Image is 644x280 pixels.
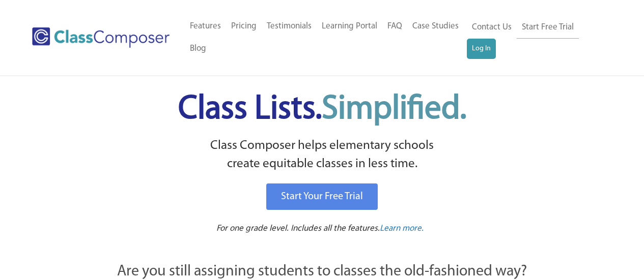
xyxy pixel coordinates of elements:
[517,16,579,39] a: Start Free Trial
[262,15,317,38] a: Testimonials
[281,192,363,202] span: Start Your Free Trial
[216,224,380,233] span: For one grade level. Includes all the features.
[467,39,496,59] a: Log In
[185,15,226,38] a: Features
[322,93,466,126] span: Simplified.
[266,183,378,210] a: Start Your Free Trial
[380,223,424,235] a: Learn more.
[382,15,407,38] a: FAQ
[407,15,464,38] a: Case Studies
[61,137,583,174] p: Class Composer helps elementary schools create equitable classes in less time.
[178,93,466,126] span: Class Lists.
[317,15,382,38] a: Learning Portal
[467,16,604,59] nav: Header Menu
[467,16,517,39] a: Contact Us
[185,15,467,60] nav: Header Menu
[380,224,424,233] span: Learn more.
[32,27,170,48] img: Class Composer
[185,38,211,60] a: Blog
[226,15,262,38] a: Pricing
